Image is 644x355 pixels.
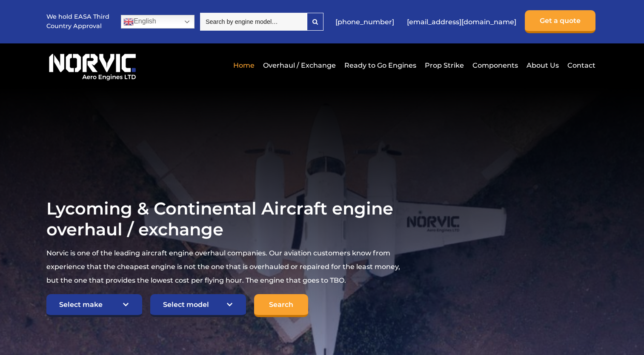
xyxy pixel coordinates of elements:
[342,55,418,76] a: Ready to Go Engines
[200,13,307,31] input: Search by engine model…
[254,294,308,317] input: Search
[524,55,561,76] a: About Us
[565,55,595,76] a: Contact
[403,11,521,32] a: [EMAIL_ADDRESS][DOMAIN_NAME]
[46,12,110,31] p: We hold EASA Third Country Approval
[470,55,520,76] a: Components
[121,15,195,29] a: English
[525,10,595,33] a: Get a quote
[46,50,138,81] img: Norvic Aero Engines logo
[123,17,134,27] img: en
[423,55,466,76] a: Prop Strike
[46,198,405,240] h1: Lycoming & Continental Aircraft engine overhaul / exchange
[46,246,405,287] p: Norvic is one of the leading aircraft engine overhaul companies. Our aviation customers know from...
[231,55,257,76] a: Home
[331,11,398,32] a: [PHONE_NUMBER]
[261,55,338,76] a: Overhaul / Exchange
